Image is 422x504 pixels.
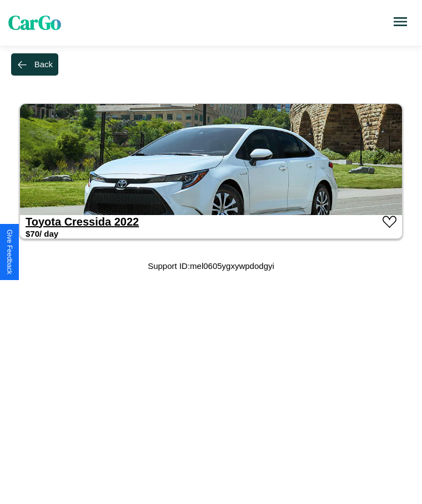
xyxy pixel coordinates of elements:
h3: $ 70 / day [26,229,58,238]
a: Toyota Cressida 2022 [26,216,139,228]
p: Support ID: mel0605ygxywpdodgyi [148,258,274,273]
div: Back [34,59,53,69]
div: Give Feedback [6,229,13,275]
span: CarGo [8,9,61,36]
button: Back [11,53,58,76]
